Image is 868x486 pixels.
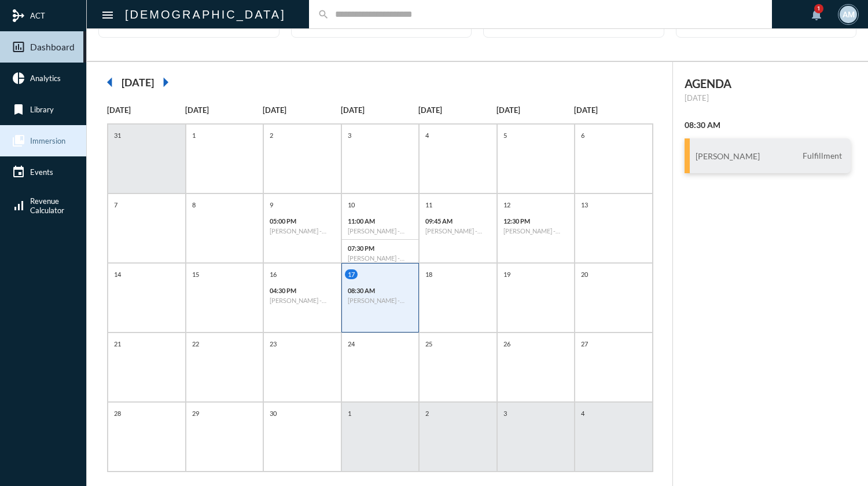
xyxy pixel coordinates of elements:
span: Analytics [30,74,61,83]
p: 2 [422,408,432,418]
p: 3 [345,130,354,140]
mat-icon: event [12,165,25,179]
p: 18 [422,269,435,279]
p: 05:00 PM [270,217,335,225]
p: 13 [578,200,591,210]
mat-icon: collections_bookmark [12,134,25,148]
p: 12:30 PM [503,217,569,225]
h6: [PERSON_NAME] - Philosophy I [270,297,335,304]
p: 14 [111,269,124,279]
p: 23 [267,339,279,349]
p: 4 [422,130,432,140]
div: 1 [814,4,823,13]
span: Events [30,167,53,177]
p: 11:00 AM [348,217,413,225]
span: Library [30,105,54,114]
mat-icon: signal_cellular_alt [12,199,25,213]
p: 8 [189,200,198,210]
p: 12 [501,200,513,210]
p: 26 [501,339,513,349]
span: Revenue Calculator [30,196,64,215]
p: 27 [578,339,591,349]
h2: 08:30 AM [685,120,851,130]
p: 24 [345,339,358,349]
h6: [PERSON_NAME] - Fulfillment [270,227,335,235]
mat-icon: mediation [12,9,25,23]
mat-icon: pie_chart [12,71,25,85]
mat-icon: arrow_left [98,71,122,94]
span: Immersion [30,136,65,145]
p: 9 [267,200,276,210]
p: 31 [111,130,124,140]
p: 19 [501,269,513,279]
mat-icon: notifications [810,8,823,21]
h2: [DEMOGRAPHIC_DATA] [125,5,286,24]
p: [DATE] [185,105,263,115]
p: 08:30 AM [348,287,413,294]
p: 3 [501,408,510,418]
p: 2 [267,130,276,140]
p: 22 [189,339,202,349]
p: 25 [422,339,435,349]
h6: [PERSON_NAME] - Philosophy I [425,227,491,235]
span: ACT [30,11,45,20]
p: 07:30 PM [348,244,413,252]
h2: [DATE] [122,76,154,89]
p: [DATE] [341,105,419,115]
mat-icon: bookmark [12,103,25,116]
p: 30 [267,408,279,418]
p: [DATE] [574,105,652,115]
p: [DATE] [685,93,851,103]
button: Toggle sidenav [96,3,119,26]
div: AM [840,6,857,23]
span: Fulfillment [800,151,845,161]
p: 20 [578,269,591,279]
mat-icon: search [318,9,329,20]
p: 17 [345,269,358,279]
span: Dashboard [30,42,75,52]
mat-icon: Side nav toggle icon [101,8,115,22]
p: 10 [345,200,358,210]
p: [DATE] [107,105,185,115]
p: 11 [422,200,435,210]
p: 21 [111,339,124,349]
h6: [PERSON_NAME] - Review [348,254,413,262]
p: 4 [578,408,587,418]
p: 7 [111,200,120,210]
p: 29 [189,408,202,418]
p: [DATE] [496,105,575,115]
p: 6 [578,130,587,140]
p: 09:45 AM [425,217,491,225]
p: [DATE] [418,105,496,115]
h6: [PERSON_NAME] - Review [348,227,413,235]
h6: [PERSON_NAME] - Fulfillment [348,297,413,304]
p: 16 [267,269,279,279]
h2: AGENDA [685,76,851,90]
mat-icon: insert_chart_outlined [12,40,25,54]
p: 04:30 PM [270,287,335,294]
p: 15 [189,269,202,279]
p: 5 [501,130,510,140]
mat-icon: arrow_right [154,71,177,94]
h6: [PERSON_NAME] - Investment [503,227,569,235]
p: 1 [189,130,198,140]
p: [DATE] [263,105,341,115]
p: 1 [345,408,354,418]
p: 28 [111,408,124,418]
h3: [PERSON_NAME] [696,151,760,161]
